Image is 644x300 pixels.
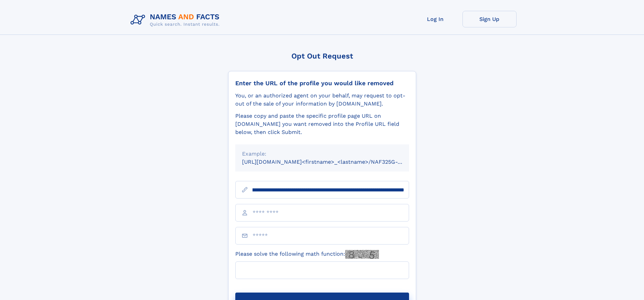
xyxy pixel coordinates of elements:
[242,150,402,158] div: Example:
[235,250,379,259] label: Please solve the following math function:
[235,92,409,108] div: You, or an authorized agent on your behalf, may request to opt-out of the sale of your informatio...
[128,11,225,29] img: Logo Names and Facts
[235,112,409,136] div: Please copy and paste the specific profile page URL on [DOMAIN_NAME] you want removed into the Pr...
[235,79,409,87] div: Enter the URL of the profile you would like removed
[228,52,416,60] div: Opt Out Request
[242,159,422,165] small: [URL][DOMAIN_NAME]<firstname>_<lastname>/NAF325G-xxxxxxxx
[462,11,517,27] a: Sign Up
[408,11,462,27] a: Log In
